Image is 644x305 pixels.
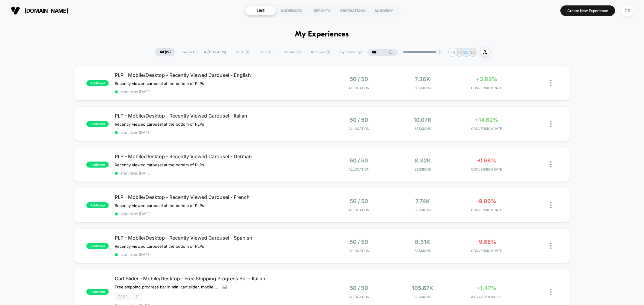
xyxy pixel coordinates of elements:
span: 8.32k [415,157,431,164]
div: CR [621,5,633,17]
img: close [550,289,552,295]
span: By Label [340,50,355,55]
span: Recently viewed carousel at the bottom of PLPs [115,203,204,208]
span: PLP - Mobile/Desktop - Recently Viewed Carousel - German [115,153,322,159]
span: Allocation [348,86,369,90]
img: close [550,161,552,168]
p: GC [463,50,469,55]
span: start date: [DATE] [115,171,322,175]
span: +1.47% [476,285,496,291]
span: published [86,121,109,127]
div: AUDIENCES [276,6,307,15]
span: Recently viewed carousel at the bottom of PLPs [115,81,204,86]
img: end [438,50,442,54]
span: -9.68% [476,239,496,245]
span: published [86,202,109,208]
img: close [550,80,552,86]
span: start date: [DATE] [115,130,322,135]
span: 10.07k [414,117,431,123]
span: 50 / 50 [350,198,368,204]
div: ACADEMY [368,6,399,15]
span: start date: [DATE] [115,212,322,216]
span: Archived ( 1 ) [306,48,335,56]
span: 7.74k [415,198,430,204]
span: Live ( 17 ) [176,48,198,56]
span: Sessions [392,295,453,299]
h1: My Experiences [295,30,349,39]
span: 7.36k [415,76,430,82]
span: CONVERSION RATE [456,127,517,131]
span: -9.86% [476,198,496,204]
span: Recently viewed carousel at the bottom of PLPs [115,244,204,249]
span: 50 / 50 [350,117,368,123]
span: Paused ( 2 ) [279,48,305,56]
img: close [550,243,552,249]
span: A/B Test ( 16 ) [199,48,231,56]
div: INSPIRATIONS [338,6,368,15]
button: Create New Experience [560,5,615,16]
span: published [86,162,109,168]
span: [DOMAIN_NAME] [24,8,68,14]
span: Allocation [348,295,369,299]
span: Sessions [392,208,453,212]
span: Sessions [392,167,453,171]
span: CONVERSION RATE [456,167,517,171]
span: published [86,80,109,86]
span: Free shipping progress bar in mini cart slider, mobile only [115,285,218,289]
span: +14.62% [475,117,498,123]
span: IT [133,293,142,300]
span: Allocation [348,208,369,212]
span: published [86,289,109,295]
span: Recently viewed carousel at the bottom of PLPs [115,122,204,127]
span: CART [115,293,130,300]
span: 8.31k [415,239,430,245]
span: PLP - Mobile/Desktop - Recently Viewed Carousel - Italian [115,113,322,119]
span: All ( 19 ) [155,48,175,56]
span: 50 / 50 [350,76,368,82]
span: 105.67k [412,285,433,291]
span: +3.83% [476,76,497,82]
img: close [550,202,552,208]
img: close [550,121,552,127]
span: CONVERSION RATE [456,208,517,212]
span: published [86,243,109,249]
div: LIVE [245,6,276,15]
span: AVG ORDER VALUE [456,295,517,299]
span: CONVERSION RATE [456,86,517,90]
button: CR [620,5,635,17]
p: SC [470,50,475,55]
span: CONVERSION RATE [456,249,517,253]
img: Visually logo [11,6,20,15]
span: PLP - Mobile/Desktop - Recently Viewed Carousel - Spanish [115,235,322,241]
span: 100% ( 1 ) [232,48,254,56]
button: [DOMAIN_NAME] [9,6,70,15]
span: 50 / 50 [350,239,368,245]
span: PLP - Mobile/Desktop - Recently Viewed Carousel - English [115,72,322,78]
p: MN [456,50,462,55]
span: Sessions [392,86,453,90]
span: Cart Slider - Mobile/Desktop - Free Shipping Progress Bar - Italian [115,275,322,281]
span: start date: [DATE] [115,252,322,257]
span: start date: [DATE] [115,90,322,94]
span: 50 / 50 [350,157,368,164]
div: + 3 [448,48,457,57]
span: Sessions [392,127,453,131]
span: Recently viewed carousel at the bottom of PLPs [115,162,204,167]
span: Allocation [348,127,369,131]
span: 50 / 50 [350,285,368,291]
span: Allocation [348,167,369,171]
span: Allocation [348,249,369,253]
span: PLP - Mobile/Desktop - Recently Viewed Carousel - French [115,194,322,200]
span: -0.66% [476,157,496,164]
span: Sessions [392,249,453,253]
div: REPORTS [307,6,338,15]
